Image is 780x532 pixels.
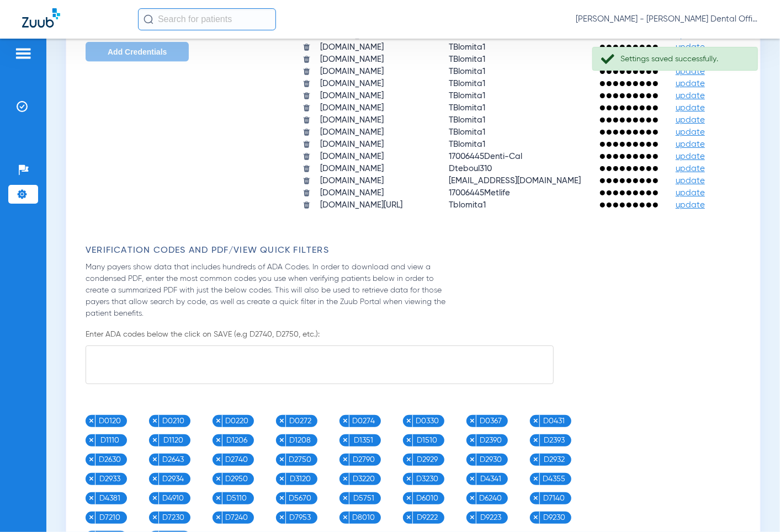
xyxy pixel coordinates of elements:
span: D7140 [540,492,569,504]
img: x.svg [342,437,348,443]
span: D5670 [286,492,315,504]
span: TBlomita1 [449,67,485,76]
img: x.svg [342,456,348,462]
span: D3220 [349,473,378,485]
span: D4341 [476,473,505,485]
img: Search Icon [144,14,153,24]
img: trash.svg [303,79,311,88]
span: D1120 [159,434,188,446]
img: x.svg [152,476,158,482]
img: trash.svg [303,164,311,173]
img: trash.svg [303,116,311,124]
span: 17006445Metlife [449,189,510,197]
span: D2750 [286,454,315,466]
img: x.svg [152,437,158,443]
img: x.svg [406,418,412,424]
span: D2393 [540,434,569,446]
img: x.svg [279,495,285,501]
span: D3120 [286,473,315,485]
img: x.svg [469,476,475,482]
td: [DOMAIN_NAME] [312,188,439,199]
img: x.svg [342,418,348,424]
td: [DOMAIN_NAME] [312,163,439,174]
span: update [676,177,705,185]
span: 17006445Denti-Cal [449,152,522,161]
img: x.svg [469,495,475,501]
td: [DOMAIN_NAME] [312,91,439,102]
span: D2643 [159,454,188,466]
span: D2790 [349,454,378,466]
img: x.svg [215,514,221,520]
img: x.svg [469,456,475,462]
div: Chat Widget [725,479,780,532]
span: D7953 [286,512,315,524]
img: trash.svg [303,92,311,100]
img: x.svg [279,456,285,462]
span: Dteboul310 [449,164,492,173]
span: D0210 [159,415,188,427]
button: Add Credentials [86,42,189,62]
span: D2933 [95,473,124,485]
img: x.svg [88,437,94,443]
span: D1351 [349,434,378,446]
span: update [676,189,705,197]
span: D0367 [476,415,505,427]
img: x.svg [88,476,94,482]
img: x.svg [342,495,348,501]
span: D0431 [540,415,569,427]
td: [DOMAIN_NAME] [312,78,439,89]
span: D2932 [540,454,569,466]
span: D2934 [159,473,188,485]
span: D9230 [540,512,569,524]
span: TBlomita1 [449,128,485,136]
span: TBlomita1 [449,104,485,112]
img: trash.svg [303,43,311,51]
img: trash.svg [303,104,311,112]
img: x.svg [215,437,221,443]
span: update [676,31,705,39]
p: Many payers show data that includes hundreds of ADA Codes. In order to download and view a conden... [86,262,449,320]
span: update [676,92,705,100]
span: TBlomita1 [449,92,485,100]
img: x.svg [533,514,539,520]
img: trash.svg [303,177,311,185]
img: x.svg [152,418,158,424]
img: x.svg [152,456,158,462]
h3: Verification Codes and PDF/View Quick Filters [86,245,746,256]
img: trash.svg [303,152,311,161]
img: x.svg [406,456,412,462]
span: D4910 [159,492,188,504]
p: Enter ADA codes below the click on SAVE (e.g D2740, D2750, etc.): [86,329,746,340]
span: D9222 [413,512,442,524]
span: Tblomita1 [449,201,486,209]
span: D6010 [413,492,442,504]
span: D1510 [413,434,442,446]
span: [EMAIL_ADDRESS][DOMAIN_NAME] [449,177,581,185]
img: x.svg [279,437,285,443]
span: D5110 [222,492,251,504]
img: x.svg [469,514,475,520]
span: D2929 [413,454,442,466]
img: trash.svg [303,128,311,136]
span: D5751 [349,492,378,504]
span: TBlomita1 [449,79,485,88]
span: D0272 [286,415,315,427]
span: update [676,104,705,112]
span: update [676,116,705,124]
td: [DOMAIN_NAME] [312,115,439,126]
td: [DOMAIN_NAME] [312,103,439,114]
img: hamburger-icon [14,47,32,60]
img: trash.svg [303,55,311,63]
img: trash.svg [303,189,311,197]
img: x.svg [152,495,158,501]
span: D4381 [95,492,124,504]
img: x.svg [469,437,475,443]
td: [DOMAIN_NAME] [312,54,439,65]
span: update [676,201,705,209]
span: [PERSON_NAME] - [PERSON_NAME] Dental Office [576,14,758,25]
span: update [676,140,705,148]
img: x.svg [88,418,94,424]
span: D2950 [222,473,251,485]
span: D8010 [349,512,378,524]
img: x.svg [406,495,412,501]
